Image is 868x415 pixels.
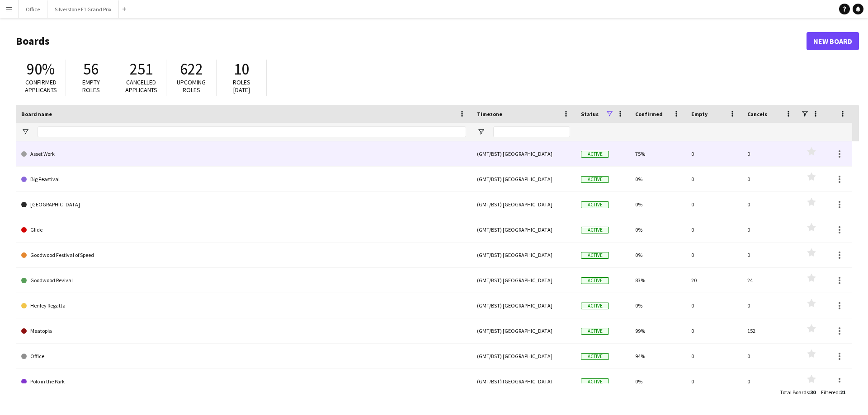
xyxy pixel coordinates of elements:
div: (GMT/BST) [GEOGRAPHIC_DATA] [472,141,576,166]
button: Office [19,0,47,18]
a: [GEOGRAPHIC_DATA] [21,192,466,217]
span: 622 [180,59,203,79]
span: Active [581,151,609,158]
input: Timezone Filter Input [493,126,570,137]
div: 0% [630,167,686,191]
div: 0 [742,217,798,242]
span: Active [581,227,609,233]
div: 83% [630,268,686,293]
span: Timezone [477,111,502,117]
div: 24 [742,268,798,293]
a: Goodwood Festival of Speed [21,242,466,268]
span: Active [581,176,609,183]
a: Goodwood Revival [21,268,466,293]
h1: Boards [16,34,807,48]
div: 0 [686,217,742,242]
div: 0 [742,141,798,166]
div: (GMT/BST) [GEOGRAPHIC_DATA] [472,268,576,293]
div: 99% [630,318,686,343]
div: 20 [686,268,742,293]
div: 0 [686,192,742,217]
a: New Board [807,32,859,50]
div: 0% [630,293,686,318]
span: 251 [130,59,153,79]
a: Asset Work [21,141,466,167]
a: Polo in the Park [21,369,466,394]
span: 30 [810,389,816,396]
span: Active [581,252,609,259]
div: 0% [630,242,686,267]
div: 75% [630,141,686,166]
div: (GMT/BST) [GEOGRAPHIC_DATA] [472,242,576,267]
span: 21 [840,389,845,396]
div: 0 [686,293,742,318]
div: 0 [742,293,798,318]
span: Confirmed [635,111,663,117]
span: Roles [DATE] [233,78,250,94]
div: 0 [686,141,742,166]
span: Active [581,328,609,335]
div: (GMT/BST) [GEOGRAPHIC_DATA] [472,293,576,318]
span: 56 [83,59,99,79]
span: Confirmed applicants [25,78,57,94]
div: : [780,383,816,401]
div: 0 [742,369,798,394]
div: 152 [742,318,798,343]
span: Cancels [747,111,767,117]
a: Glide [21,217,466,242]
span: Active [581,277,609,284]
span: 10 [234,59,249,79]
div: (GMT/BST) [GEOGRAPHIC_DATA] [472,318,576,343]
span: Active [581,378,609,385]
span: Active [581,353,609,360]
span: Total Boards [780,389,809,396]
span: Upcoming roles [177,78,206,94]
span: Empty roles [82,78,100,94]
div: (GMT/BST) [GEOGRAPHIC_DATA] [472,369,576,394]
div: (GMT/BST) [GEOGRAPHIC_DATA] [472,217,576,242]
span: Filtered [821,389,839,396]
div: 0 [686,167,742,191]
div: 0 [742,167,798,191]
div: 0 [742,192,798,217]
span: Active [581,201,609,208]
div: 0 [686,344,742,368]
a: Office [21,344,466,369]
div: 0 [742,242,798,267]
button: Open Filter Menu [21,128,29,136]
span: Board name [21,111,52,117]
span: Cancelled applicants [125,78,157,94]
div: : [821,383,845,401]
div: 94% [630,344,686,368]
div: 0 [686,242,742,267]
button: Open Filter Menu [477,128,485,136]
div: 0 [686,369,742,394]
a: Meatopia [21,318,466,344]
div: (GMT/BST) [GEOGRAPHIC_DATA] [472,192,576,217]
div: 0 [742,344,798,368]
button: Silverstone F1 Grand Prix [47,0,119,18]
span: Empty [691,111,708,117]
span: 90% [27,59,55,79]
div: (GMT/BST) [GEOGRAPHIC_DATA] [472,167,576,191]
div: 0% [630,217,686,242]
div: 0 [686,318,742,343]
input: Board name Filter Input [38,126,466,137]
a: Big Feastival [21,167,466,192]
span: Status [581,111,599,117]
span: Active [581,303,609,309]
div: 0% [630,192,686,217]
a: Henley Regatta [21,293,466,318]
div: 0% [630,369,686,394]
div: (GMT/BST) [GEOGRAPHIC_DATA] [472,344,576,368]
